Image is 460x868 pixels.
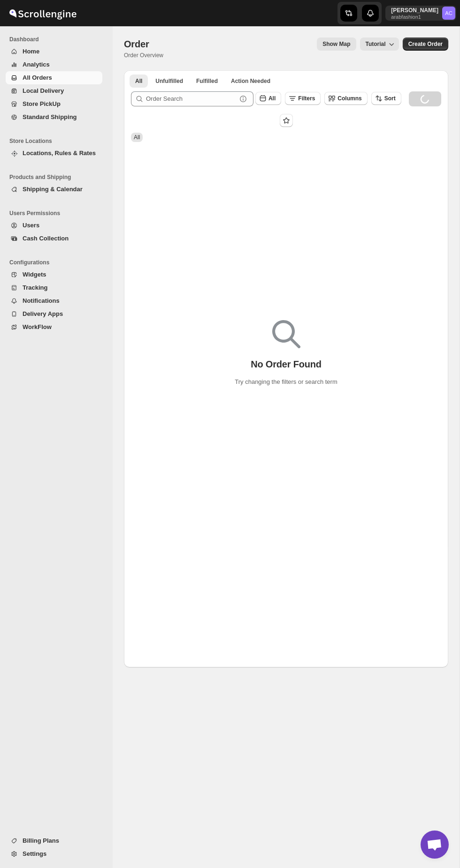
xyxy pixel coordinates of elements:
[317,37,356,51] button: Map action label
[255,92,281,105] button: All
[272,320,300,348] img: Empty search results
[6,294,102,307] button: Notifications
[130,75,148,88] button: All
[6,281,102,294] button: Tracking
[6,321,102,334] button: WorkFlow
[6,71,102,84] button: All Orders
[251,359,322,370] p: No Order Found
[9,259,106,266] span: Configurations
[23,61,50,68] span: Analytics
[442,7,455,20] span: Abizer Chikhly
[196,77,218,85] span: Fulfilled
[298,95,315,102] span: Filters
[23,271,46,278] span: Widgets
[371,92,401,105] button: Sort
[322,40,350,48] span: Show Map
[6,847,102,861] button: Settings
[9,36,106,43] span: Dashboard
[6,834,102,847] button: Billing Plans
[23,150,96,157] span: Locations, Rules & Rates
[23,297,60,304] span: Notifications
[23,74,52,81] span: All Orders
[235,377,337,387] p: Try changing the filters or search term
[225,75,276,88] button: ActionNeeded
[23,87,64,94] span: Local Delivery
[23,850,46,857] span: Settings
[384,95,396,102] span: Sort
[337,95,361,102] span: Columns
[134,134,140,141] span: All
[23,113,77,120] span: Standard Shipping
[6,58,102,71] button: Analytics
[285,92,321,105] button: Filters
[23,310,63,317] span: Delivery Apps
[191,75,223,88] button: Fulfilled
[445,10,452,16] text: AC
[23,48,39,55] span: Home
[408,40,443,48] span: Create Order
[124,39,149,49] span: Order
[23,284,47,291] span: Tracking
[9,210,106,217] span: Users Permissions
[403,37,448,51] button: Create custom order
[268,95,276,102] span: All
[155,77,183,85] span: Unfulfilled
[23,100,61,107] span: Store PickUp
[124,52,163,59] p: Order Overview
[146,91,237,106] input: Order Search
[9,137,106,145] span: Store Locations
[23,235,69,242] span: Cash Collection
[360,37,399,51] button: Tutorial
[6,219,102,232] button: Users
[421,831,449,859] div: Open chat
[6,232,102,245] button: Cash Collection
[6,268,102,281] button: Widgets
[391,14,438,20] p: arabfashion1
[6,45,102,58] button: Home
[6,183,102,196] button: Shipping & Calendar
[385,6,456,21] button: User menu
[23,222,39,229] span: Users
[324,92,367,105] button: Columns
[23,186,83,193] span: Shipping & Calendar
[366,41,386,47] span: Tutorial
[8,1,78,25] img: ScrollEngine
[150,75,189,88] button: Unfulfilled
[6,147,102,160] button: Locations, Rules & Rates
[231,77,270,85] span: Action Needed
[9,173,106,181] span: Products and Shipping
[391,7,438,14] p: [PERSON_NAME]
[135,77,142,85] span: All
[23,323,52,330] span: WorkFlow
[6,307,102,321] button: Delivery Apps
[23,837,59,844] span: Billing Plans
